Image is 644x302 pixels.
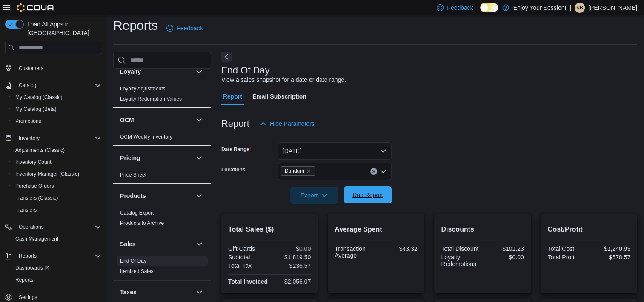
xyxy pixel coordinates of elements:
[15,80,101,90] span: Catalog
[591,254,630,261] div: $578.57
[24,20,101,37] span: Load All Apps in [GEOGRAPHIC_DATA]
[9,274,105,286] button: Reports
[9,233,105,245] button: Cash Management
[120,171,146,178] span: Price Sheet
[252,88,306,105] span: Email Subscription
[548,254,587,261] div: Total Profit
[378,245,417,252] div: $43.32
[278,142,392,160] button: [DATE]
[441,254,481,267] div: Loyalty Redemptions
[15,222,101,232] span: Operations
[228,224,311,235] h2: Total Sales ($)
[194,239,204,249] button: Sales
[15,118,41,125] span: Promotions
[12,181,101,191] span: Purchase Orders
[15,206,37,213] span: Transfers
[12,92,101,102] span: My Catalog (Classic)
[570,3,571,13] p: |
[15,133,101,143] span: Inventory
[2,250,105,262] button: Reports
[120,134,172,140] a: OCM Weekly Inventory
[177,24,203,32] span: Feedback
[15,133,43,143] button: Inventory
[9,262,105,274] a: Dashboards
[19,135,40,142] span: Inventory
[163,20,206,37] a: Feedback
[120,134,172,140] span: OCM Weekly Inventory
[120,288,192,296] button: Taxes
[221,146,252,153] label: Date Range
[15,251,40,261] button: Reports
[447,3,473,12] span: Feedback
[194,153,204,163] button: Pricing
[15,251,101,261] span: Reports
[15,264,49,271] span: Dashboards
[352,191,383,199] span: Run Report
[120,67,192,76] button: Loyalty
[120,240,192,248] button: Sales
[15,195,58,201] span: Transfers (Classic)
[15,63,47,73] a: Customers
[19,82,36,89] span: Catalog
[12,145,101,155] span: Adjustments (Classic)
[120,258,146,264] a: End Of Day
[271,245,311,252] div: $0.00
[113,256,211,280] div: Sales
[12,205,40,215] a: Transfers
[2,62,105,74] button: Customers
[484,254,524,261] div: $0.00
[12,157,55,167] a: Inventory Count
[223,88,242,105] span: Report
[12,169,101,179] span: Inventory Manager (Classic)
[221,52,232,62] button: Next
[228,278,268,285] strong: Total Invoiced
[480,3,498,12] input: Dark Mode
[120,154,192,162] button: Pricing
[120,96,182,102] a: Loyalty Redemption Values
[2,221,105,233] button: Operations
[12,263,53,273] a: Dashboards
[194,287,204,297] button: Taxes
[271,278,311,285] div: $2,056.07
[12,104,101,114] span: My Catalog (Beta)
[9,168,105,180] button: Inventory Manager (Classic)
[548,224,630,235] h2: Cost/Profit
[15,276,33,283] span: Reports
[9,91,105,103] button: My Catalog (Classic)
[12,205,101,215] span: Transfers
[120,85,166,92] span: Loyalty Adjustments
[576,3,583,13] span: KB
[12,104,60,114] a: My Catalog (Beta)
[9,204,105,216] button: Transfers
[15,80,40,90] button: Catalog
[9,156,105,168] button: Inventory Count
[120,172,146,178] a: Price Sheet
[9,144,105,156] button: Adjustments (Classic)
[548,245,587,252] div: Total Cost
[335,224,417,235] h2: Average Spent
[113,132,211,145] div: OCM
[15,235,58,242] span: Cash Management
[221,65,270,75] h3: End Of Day
[295,187,333,204] span: Export
[2,132,105,144] button: Inventory
[120,192,192,200] button: Products
[335,245,374,259] div: Transaction Average
[17,3,55,12] img: Cova
[113,17,158,34] h1: Reports
[281,166,315,176] span: Dundurn
[194,191,204,201] button: Products
[15,63,101,73] span: Customers
[120,67,141,76] h3: Loyalty
[19,65,43,72] span: Customers
[120,240,136,248] h3: Sales
[120,96,182,102] span: Loyalty Redemption Values
[9,103,105,115] button: My Catalog (Beta)
[9,192,105,204] button: Transfers (Classic)
[120,220,164,226] span: Products to Archive
[12,157,101,167] span: Inventory Count
[12,275,37,285] a: Reports
[113,208,211,232] div: Products
[12,116,45,126] a: Promotions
